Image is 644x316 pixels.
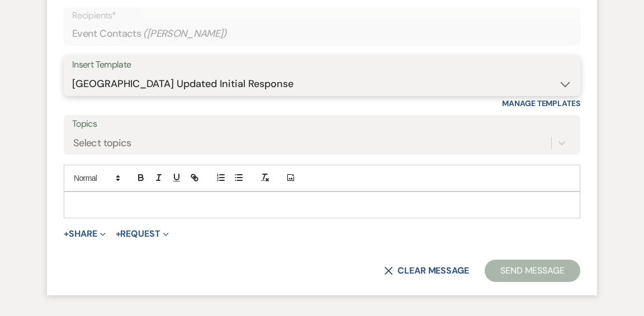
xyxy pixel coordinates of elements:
button: Clear message [384,266,469,275]
div: Insert Template [72,57,572,73]
span: + [64,229,69,238]
button: Request [116,229,169,238]
label: Topics [72,116,572,132]
p: Recipients* [72,8,572,23]
button: Send Message [485,260,580,282]
span: ( [PERSON_NAME] ) [143,26,227,41]
a: Manage Templates [502,98,580,108]
div: Event Contacts [72,23,572,45]
button: Share [64,229,106,238]
span: + [116,229,121,238]
div: Select topics [73,135,131,150]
